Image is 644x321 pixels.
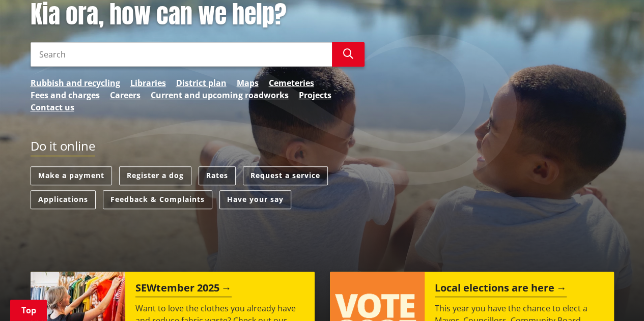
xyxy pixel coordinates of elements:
[110,89,141,101] a: Careers
[130,77,166,89] a: Libraries
[31,190,96,209] a: Applications
[31,101,74,113] a: Contact us
[31,77,120,89] a: Rubbish and recycling
[219,190,291,209] a: Have your say
[103,190,212,209] a: Feedback & Complaints
[151,89,289,101] a: Current and upcoming roadworks
[176,77,227,89] a: District plan
[10,300,47,321] a: Top
[135,282,232,297] h2: SEWtember 2025
[31,89,100,101] a: Fees and charges
[31,139,95,157] h2: Do it online
[299,89,331,101] a: Projects
[243,166,328,185] a: Request a service
[31,166,112,185] a: Make a payment
[119,166,191,185] a: Register a dog
[31,42,332,67] input: Search input
[597,278,634,315] iframe: Messenger Launcher
[237,77,259,89] a: Maps
[269,77,314,89] a: Cemeteries
[435,282,567,297] h2: Local elections are here
[199,166,236,185] a: Rates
